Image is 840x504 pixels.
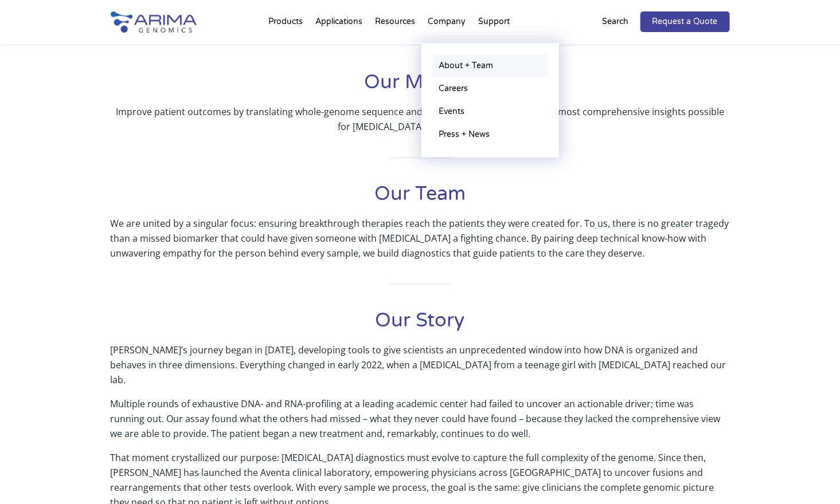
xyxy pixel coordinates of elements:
[640,11,730,32] a: Request a Quote
[433,123,548,146] a: Press + News
[603,14,629,29] p: Search
[111,69,730,104] h1: Our Mission
[111,216,730,261] p: We are united by a singular focus: ensuring breakthrough therapies reach the patients they were c...
[433,54,548,77] a: About + Team
[111,308,730,342] h1: Our Story
[111,181,730,216] h1: Our Team
[111,104,730,134] p: Improve patient outcomes by translating whole-genome sequence and structure information into the ...
[111,11,197,33] img: Arima-Genomics-logo
[433,77,548,100] a: Careers
[433,100,548,123] a: Events
[111,396,730,450] p: Multiple rounds of exhaustive DNA- and RNA-profiling at a leading academic center had failed to u...
[111,342,730,396] p: [PERSON_NAME]’s journey began in [DATE], developing tools to give scientists an unprecedented win...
